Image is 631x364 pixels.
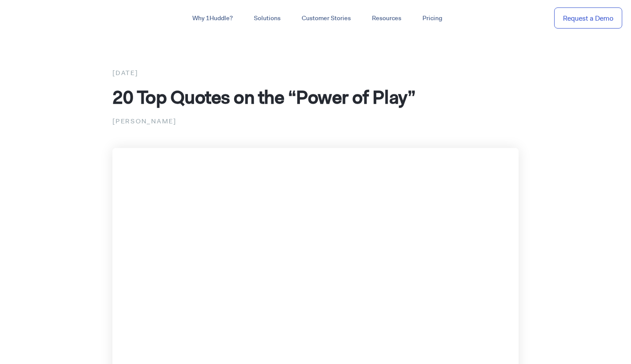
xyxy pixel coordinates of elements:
a: Customer Stories [291,11,361,26]
a: Resources [361,11,412,26]
img: ... [9,10,72,26]
a: Why 1Huddle? [182,11,243,26]
a: Pricing [412,11,453,26]
a: Request a Demo [554,7,622,29]
a: Solutions [243,11,291,26]
span: 20 Top Quotes on the “Power of Play” [112,85,415,109]
p: [PERSON_NAME] [112,115,519,127]
div: [DATE] [112,67,519,79]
